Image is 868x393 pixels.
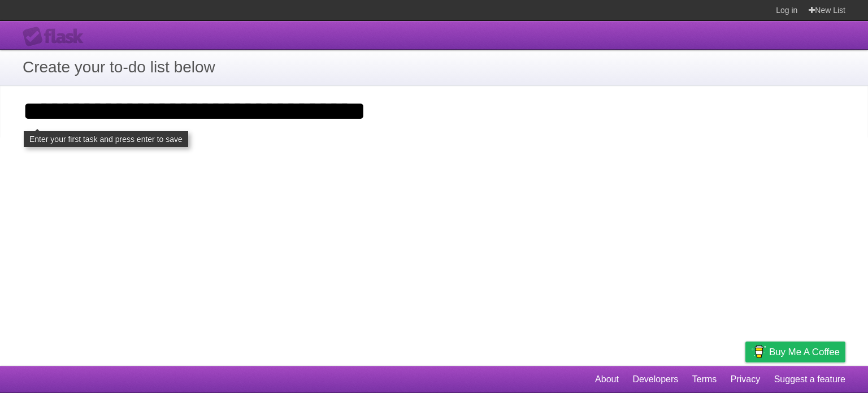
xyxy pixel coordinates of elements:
[595,369,619,390] a: About
[769,342,840,362] span: Buy me a coffee
[632,369,678,390] a: Developers
[692,369,717,390] a: Terms
[774,369,845,390] a: Suggest a feature
[23,27,90,47] div: Flask
[745,342,845,362] a: Buy me a coffee
[751,342,766,361] img: Buy me a coffee
[731,369,760,390] a: Privacy
[23,55,845,79] h1: Create your to-do list below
